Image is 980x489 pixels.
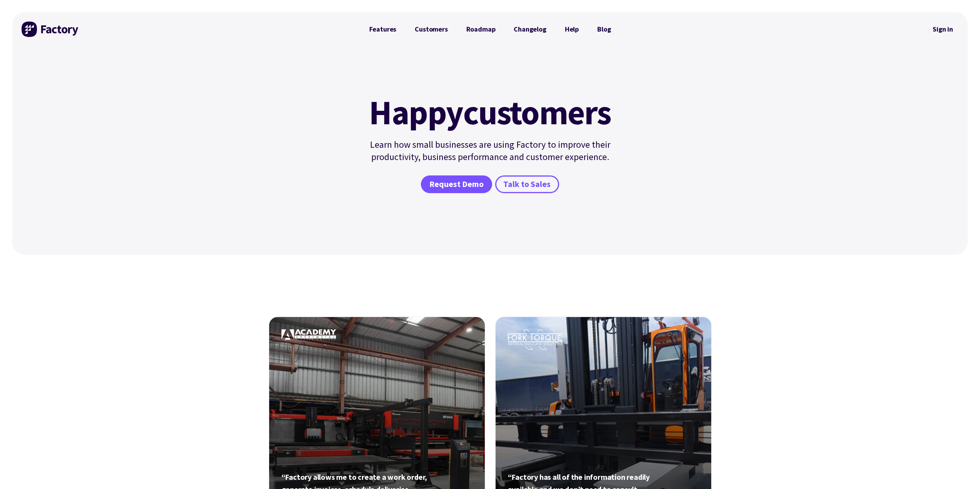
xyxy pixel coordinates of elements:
[421,175,492,193] a: Request Demo
[495,175,559,193] a: Talk to Sales
[927,20,958,38] a: Sign in
[369,95,463,129] mark: Happy
[429,179,484,190] span: Request Demo
[360,22,406,37] a: Features
[365,139,616,163] p: Learn how small businesses are using Factory to improve their productivity, business performance ...
[365,95,616,129] h1: customers
[22,22,79,37] img: Factory
[457,22,505,37] a: Roadmap
[588,22,620,37] a: Blog
[504,22,555,37] a: Changelog
[360,22,620,37] nav: Primary Navigation
[556,22,588,37] a: Help
[405,22,457,37] a: Customers
[503,179,551,190] span: Talk to Sales
[927,20,958,38] nav: Secondary Navigation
